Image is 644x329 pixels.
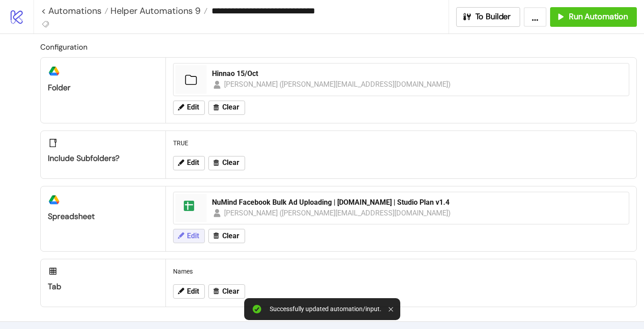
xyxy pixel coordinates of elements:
[173,101,205,115] button: Edit
[475,12,511,22] span: To Builder
[208,284,245,299] button: Clear
[187,232,199,240] span: Edit
[173,156,205,170] button: Edit
[108,6,208,15] a: Helper Automations 9
[224,79,451,90] div: [PERSON_NAME] ([PERSON_NAME][EMAIL_ADDRESS][DOMAIN_NAME])
[524,7,547,27] button: ...
[108,5,201,17] span: Helper Automations 9
[550,7,637,27] button: Run Automation
[48,83,158,93] div: Folder
[212,198,623,207] div: NuMind Facebook Bulk Ad Uploading | [DOMAIN_NAME] | Studio Plan v1.4
[224,207,451,219] div: [PERSON_NAME] ([PERSON_NAME][EMAIL_ADDRESS][DOMAIN_NAME])
[208,156,245,170] button: Clear
[187,287,199,295] span: Edit
[40,41,637,53] h2: Configuration
[208,229,245,243] button: Clear
[48,153,158,164] div: Include subfolders?
[48,211,158,222] div: Spreadsheet
[173,284,205,299] button: Edit
[187,103,199,111] span: Edit
[569,12,628,22] span: Run Automation
[222,159,239,167] span: Clear
[48,282,158,292] div: Tab
[222,232,239,240] span: Clear
[173,229,205,243] button: Edit
[212,69,623,79] div: Hinnao 15/Oct
[222,287,239,295] span: Clear
[169,263,633,280] div: Names
[41,6,108,15] a: < Automations
[456,7,521,27] button: To Builder
[222,103,239,111] span: Clear
[270,305,381,313] div: Successfully updated automation/input.
[208,101,245,115] button: Clear
[169,135,633,152] div: TRUE
[187,159,199,167] span: Edit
